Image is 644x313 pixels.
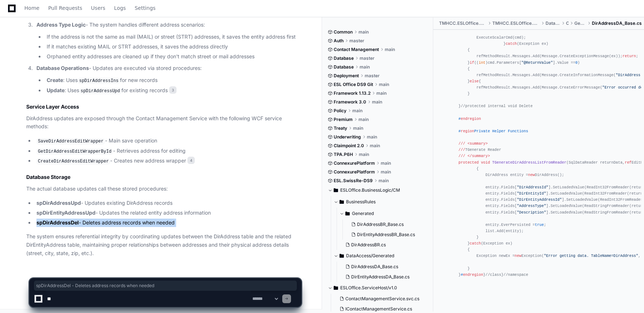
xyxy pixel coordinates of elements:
[381,169,391,175] span: main
[334,134,361,140] span: Underwriting
[34,137,301,145] li: - Main save operation
[458,141,465,146] span: ///
[334,99,366,105] span: Framework 3.0
[528,173,535,177] span: new
[78,78,120,84] code: spDirAddressIns
[381,160,391,166] span: main
[334,196,428,208] button: BusinessRules
[34,147,301,156] li: - Retrieves address for editing
[34,209,301,217] li: - Updates the related entity address information
[334,73,359,79] span: Deployment
[470,241,481,246] span: catch
[334,186,338,195] svg: Directory
[34,199,301,207] li: - Updates existing DirAddress records
[334,47,379,52] span: Contact Management
[36,200,81,206] strong: spDirAddressUpd
[334,178,373,184] span: ESL.SwissRe-DS9
[622,54,636,58] span: return
[334,160,375,166] span: ConnexurePlatform
[340,197,344,206] svg: Directory
[574,20,586,26] span: Generated
[36,21,86,28] strong: Address Type Logic
[468,154,490,158] span: </summary>
[340,187,400,193] span: ESLOffice.BusinessLogic/CM
[370,143,380,149] span: main
[36,138,105,145] code: SaveDirAddressEditWrapper
[91,6,105,10] span: Users
[44,33,301,41] li: If the address is not the same as mail (MAIL) or street (STRT) addresses, it saves the entity add...
[44,86,301,95] li: : Uses for existing records
[342,262,423,272] button: DirAddressDA_Base.cs
[546,20,560,26] span: DataAccess
[334,64,354,70] span: Database
[44,76,301,85] li: : Uses for new records
[187,157,195,164] span: 4
[458,148,465,152] span: ///
[360,64,370,70] span: main
[334,117,353,122] span: Premium
[114,6,126,10] span: Logs
[328,184,428,196] button: ESLOffice.BusinessLogic/CM
[492,20,540,26] span: TMHCC.ESLOffice.BusinessLogic.v1
[385,47,395,52] span: main
[517,185,548,189] span: "DirAddressId"
[372,99,382,105] span: main
[135,6,155,10] span: Settings
[358,29,369,35] span: main
[340,251,344,260] svg: Directory
[48,6,82,10] span: Pull Requests
[334,82,373,87] span: ESL Office DS9 Git
[36,148,113,155] code: GetDirAddressEditWrapperById
[461,104,532,108] span: //protected internal void Delete
[34,219,301,227] li: - Deletes address records when needed
[169,86,176,94] span: 3
[458,129,528,133] span: # Private Helper Functions
[47,77,63,83] strong: Create
[458,117,481,121] span: #
[439,20,486,26] span: TMHCC.ESLOffice.BusinessLogic.v1
[26,103,301,110] h2: Service Layer Access
[352,108,362,114] span: main
[349,38,364,44] span: master
[36,64,301,73] p: - Updates are executed via stored procedures:
[481,160,490,165] span: void
[334,108,346,114] span: Policy
[44,43,301,51] li: If it matches existing MAIL or STRT addresses, it saves the address directly
[517,204,546,208] span: "AddressType"
[346,199,376,205] span: BusinessRules
[566,20,569,26] span: CM
[44,52,301,61] li: Orphaned entity addresses are cleaned up if they don't match street or mail addresses
[36,21,301,29] p: - The system handles different address scenarios:
[517,197,562,202] span: "DirEntityAddressId"
[26,114,301,131] p: DirAddress updates are exposed through the Contact Management Service with the following WCF serv...
[625,160,631,165] span: ref
[470,60,474,65] span: if
[468,141,488,146] span: <summary>
[365,73,380,79] span: master
[353,125,363,131] span: main
[26,173,301,181] h2: Database Storage
[575,60,578,65] span: 0
[470,79,479,83] span: else
[357,222,404,227] span: DirAddressBR_Base.cs
[346,253,394,259] span: DataAccess/Generated
[535,223,544,227] span: true
[36,283,295,289] span: spDirAddressDel - Deletes address records when needed
[348,219,423,230] button: DirAddressBR_Base.cs
[367,134,377,140] span: main
[515,254,521,258] span: new
[340,208,428,219] button: Generated
[458,154,465,158] span: ///
[47,87,65,93] strong: Update
[461,129,474,133] span: region
[376,90,387,96] span: main
[334,38,344,44] span: Auth
[36,65,89,71] strong: Database Operations
[517,210,546,215] span: "Description"
[334,250,428,262] button: DataAccess/Generated
[517,191,546,196] span: "DirEntityId"
[345,209,350,218] svg: Directory
[479,60,485,65] span: int
[358,117,369,122] span: main
[334,125,347,131] span: Treaty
